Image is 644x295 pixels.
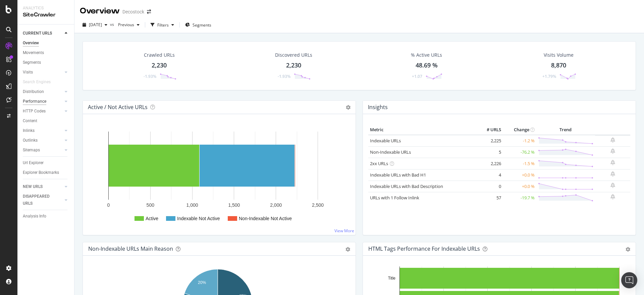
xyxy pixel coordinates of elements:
[152,61,167,70] div: 2,230
[23,79,57,86] a: Search Engines
[626,247,630,252] div: gear
[23,11,69,19] div: SiteCrawler
[23,193,57,207] div: DISAPPEARED URLS
[370,160,388,166] a: 2xx URLs
[144,52,175,58] div: Crawled URLs
[186,202,198,208] text: 1,000
[23,183,63,190] a: NEW URLS
[144,73,156,79] div: -1.93%
[23,147,63,154] a: Sitemaps
[503,169,536,181] td: +0.0 %
[23,69,63,76] a: Visits
[370,138,401,144] a: Indexable URLs
[270,202,282,208] text: 2,000
[23,40,39,47] div: Overview
[110,21,115,27] span: vs
[503,125,536,135] th: Change
[88,125,350,230] svg: A chart.
[177,216,220,221] text: Indexable Not Active
[503,146,536,158] td: -76.2 %
[23,117,37,125] div: Content
[182,19,214,30] button: Segments
[275,52,312,58] div: Discovered URLs
[23,40,69,47] a: Overview
[610,171,615,177] div: bell-plus
[89,22,102,28] span: 2025 Oct. 8th
[148,19,177,30] button: Filters
[388,276,396,281] text: Title
[228,202,240,208] text: 1,500
[107,202,110,208] text: 0
[88,103,148,112] h4: Active / Not Active URLs
[23,108,46,115] div: HTTP Codes
[157,22,169,28] div: Filters
[193,22,211,28] span: Segments
[23,59,69,66] a: Segments
[198,280,206,285] text: 20%
[334,228,354,234] a: View More
[476,135,503,147] td: 2,225
[621,272,637,288] div: Open Intercom Messenger
[610,148,615,154] div: bell-plus
[503,135,536,147] td: -1.2 %
[23,49,44,56] div: Movements
[147,9,151,14] div: arrow-right-arrow-left
[115,22,134,28] span: Previous
[412,73,422,79] div: +1.07
[23,88,44,95] div: Distribution
[23,98,46,105] div: Performance
[411,52,442,58] div: % Active URLs
[147,202,155,208] text: 500
[346,105,351,110] i: Options
[23,30,63,37] a: CURRENT URLS
[476,192,503,203] td: 57
[23,169,59,176] div: Explorer Bookmarks
[23,30,52,37] div: CURRENT URLS
[610,183,615,188] div: bell-plus
[476,158,503,169] td: 2,226
[536,125,595,135] th: Trend
[476,181,503,192] td: 0
[23,169,69,176] a: Explorer Bookmarks
[286,61,301,70] div: 2,230
[416,61,438,70] div: 48.69 %
[312,202,324,208] text: 2,500
[88,245,173,252] div: Non-Indexable URLs Main Reason
[23,108,63,115] a: HTTP Codes
[551,61,566,70] div: 8,870
[370,149,411,155] a: Non-Indexable URLs
[368,103,388,112] h4: Insights
[610,137,615,143] div: bell-plus
[278,73,290,79] div: -1.93%
[122,8,144,15] div: Decostock
[370,172,426,178] a: Indexable URLs with Bad H1
[544,52,574,58] div: Visits Volume
[23,79,51,86] div: Search Engines
[503,192,536,203] td: -19.7 %
[23,159,44,166] div: Url Explorer
[146,216,158,221] text: Active
[23,127,35,134] div: Inlinks
[610,194,615,199] div: bell-plus
[368,125,476,135] th: Metric
[370,183,443,189] a: Indexable URLs with Bad Description
[23,213,46,220] div: Analysis Info
[542,73,556,79] div: +1.79%
[23,5,69,11] div: Analytics
[23,193,63,207] a: DISAPPEARED URLS
[23,49,69,56] a: Movements
[80,19,110,30] button: [DATE]
[23,59,41,66] div: Segments
[239,216,292,221] text: Non-Indexable Not Active
[115,19,142,30] button: Previous
[476,146,503,158] td: 5
[23,117,69,125] a: Content
[23,69,33,76] div: Visits
[23,137,63,144] a: Outlinks
[610,160,615,165] div: bell-plus
[23,213,69,220] a: Analysis Info
[476,169,503,181] td: 4
[370,195,419,201] a: URLs with 1 Follow Inlink
[503,158,536,169] td: -1.5 %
